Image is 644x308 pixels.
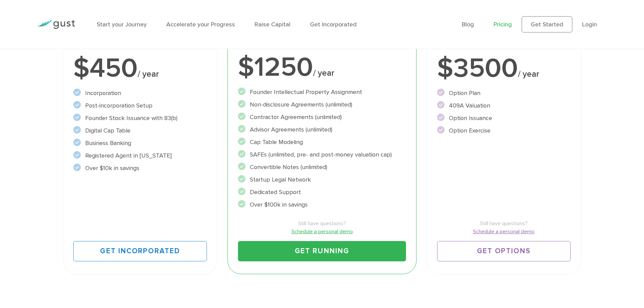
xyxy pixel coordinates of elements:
[437,114,571,123] li: Option Issuance
[37,20,75,29] img: Gust Logo
[522,16,572,32] a: Get Started
[310,21,357,28] a: Get Incorporated
[73,114,207,123] li: Founder Stock Issuance with 83(b)
[437,241,571,261] a: Get Options
[238,219,406,228] span: Still have questions?
[462,21,474,28] a: Blog
[73,164,207,173] li: Over $10k in savings
[437,219,571,228] span: Still have questions?
[238,125,406,134] li: Advisor Agreements (unlimited)
[238,150,406,159] li: SAFEs (unlimited, pre- and post-money valuation cap)
[238,241,406,261] a: Get Running
[73,139,207,148] li: Business Banking
[73,89,207,98] li: Incorporation
[73,55,207,82] div: $450
[313,68,334,78] span: / year
[437,101,571,110] li: 409A Valuation
[238,88,406,97] li: Founder Intellectual Property Assignment
[238,200,406,209] li: Over $100k in savings
[238,113,406,122] li: Contractor Agreements (unlimited)
[238,100,406,109] li: Non-disclosure Agreements (unlimited)
[494,21,512,28] a: Pricing
[73,126,207,135] li: Digital Cap Table
[437,55,571,82] div: $3500
[238,54,406,81] div: $1250
[582,21,597,28] a: Login
[166,21,235,28] a: Accelerate your Progress
[73,151,207,160] li: Registered Agent in [US_STATE]
[238,138,406,147] li: Cap Table Modeling
[73,101,207,110] li: Post-incorporation Setup
[73,241,207,261] a: Get Incorporated
[518,69,539,79] span: / year
[238,163,406,172] li: Convertible Notes (unlimited)
[238,188,406,197] li: Dedicated Support
[255,21,290,28] a: Raise Capital
[437,89,571,98] li: Option Plan
[437,126,571,135] li: Option Exercise
[97,21,147,28] a: Start your Journey
[238,175,406,184] li: Startup Legal Network
[138,69,159,79] span: / year
[238,228,406,236] a: Schedule a personal demo
[437,228,571,236] a: Schedule a personal demo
